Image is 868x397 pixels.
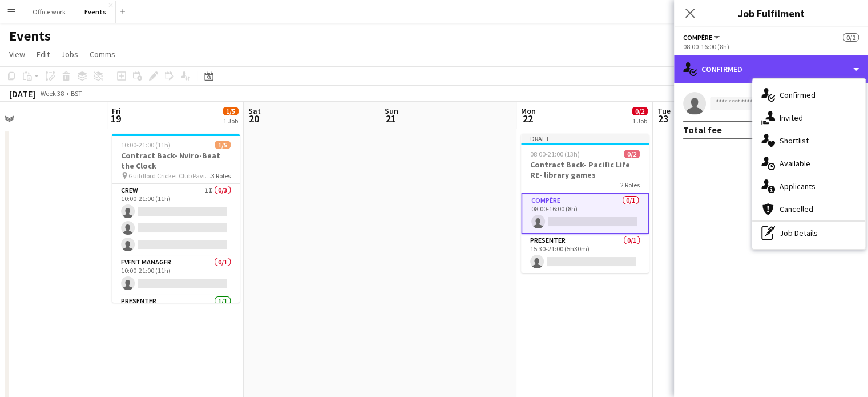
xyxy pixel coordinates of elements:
[752,83,865,106] div: Confirmed
[519,112,536,125] span: 22
[521,106,536,116] span: Mon
[521,134,649,143] div: Draft
[752,198,865,220] div: Cancelled
[211,171,231,180] span: 3 Roles
[683,33,721,42] button: Compère
[632,107,648,115] span: 0/2
[23,1,75,23] button: Office work
[383,112,398,125] span: 21
[752,129,865,152] div: Shortlist
[620,181,640,189] span: 2 Roles
[61,49,78,59] span: Jobs
[75,1,116,23] button: Events
[674,55,868,83] div: Confirmed
[656,112,671,125] span: 23
[223,107,239,115] span: 1/5
[112,256,240,295] app-card-role: Event Manager0/110:00-21:00 (11h)
[112,106,121,116] span: Fri
[683,33,712,42] span: Compère
[5,47,30,62] a: View
[385,106,398,116] span: Sun
[9,49,25,59] span: View
[521,193,649,234] app-card-role: Compère0/108:00-16:00 (8h)
[56,47,83,62] a: Jobs
[521,134,649,273] app-job-card: Draft08:00-21:00 (13h)0/2Contract Back- Pacific Life RE- library games2 RolesCompère0/108:00-16:0...
[32,47,54,62] a: Edit
[683,42,859,51] div: 08:00-16:00 (8h)
[248,106,261,116] span: Sat
[71,89,82,98] div: BST
[752,152,865,175] div: Available
[215,141,231,149] span: 1/5
[110,112,121,125] span: 19
[674,6,868,21] h3: Job Fulfilment
[521,159,649,180] h3: Contract Back- Pacific Life RE- library games
[223,117,238,125] div: 1 Job
[624,150,640,158] span: 0/2
[752,222,865,244] div: Job Details
[90,49,115,59] span: Comms
[9,88,35,99] div: [DATE]
[843,33,859,42] span: 0/2
[38,89,66,98] span: Week 38
[121,141,171,149] span: 10:00-21:00 (11h)
[85,47,120,62] a: Comms
[112,295,240,334] app-card-role: Presenter1/1
[247,112,261,125] span: 20
[37,49,50,59] span: Edit
[752,106,865,129] div: Invited
[112,150,240,171] h3: Contract Back- Nviro-Beat the Clock
[128,171,211,180] span: Guildford Cricket Club Pavilion
[752,175,865,198] div: Applicants
[112,134,240,303] app-job-card: 10:00-21:00 (11h)1/5Contract Back- Nviro-Beat the Clock Guildford Cricket Club Pavilion3 RolesCre...
[9,27,51,45] h1: Events
[632,117,647,125] div: 1 Job
[657,106,671,116] span: Tue
[530,150,580,158] span: 08:00-21:00 (13h)
[112,184,240,256] app-card-role: Crew1I0/310:00-21:00 (11h)
[683,124,722,135] div: Total fee
[521,234,649,273] app-card-role: Presenter0/115:30-21:00 (5h30m)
